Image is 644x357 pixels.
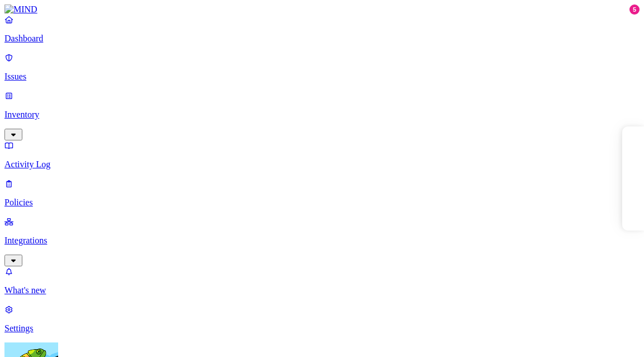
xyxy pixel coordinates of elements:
a: Integrations [4,217,640,265]
p: Settings [4,323,640,333]
p: Issues [4,72,640,82]
a: Activity Log [4,140,640,170]
a: What's new [4,266,640,295]
img: MIND [4,4,37,15]
p: Integrations [4,236,640,246]
div: 5 [629,4,640,15]
p: Policies [4,198,640,208]
a: Dashboard [4,15,640,44]
p: Activity Log [4,159,640,170]
p: What's new [4,285,640,295]
a: Policies [4,178,640,208]
a: MIND [4,4,640,15]
p: Inventory [4,110,640,120]
p: Dashboard [4,34,640,44]
a: Settings [4,304,640,333]
a: Issues [4,53,640,82]
a: Inventory [4,91,640,139]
